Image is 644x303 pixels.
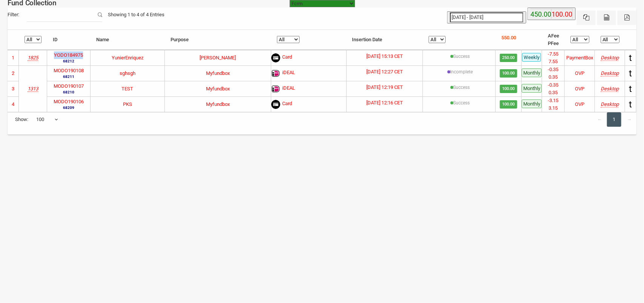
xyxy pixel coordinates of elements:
[366,68,403,76] label: [DATE] 12:27 CET
[453,84,470,91] label: [{
[607,112,621,127] a: 1
[542,97,564,104] li: -3.15
[522,84,542,93] span: Monthly
[165,65,272,81] td: Myfundbox
[54,82,84,90] label: MODO190107
[453,99,470,106] label: [{
[575,85,584,93] div: OVP
[8,81,19,96] td: 3
[28,86,38,92] i: Test Account
[54,58,83,64] small: 68212
[282,84,295,93] span: iDEAL
[601,101,619,107] i: Mozilla/5.0 (Windows NT 10.0; Win64; x64) AppleWebKit/537.36 (KHTML, like Gecko) Chrome/140.0.0.0...
[54,98,84,106] label: MODO190106
[282,69,295,78] span: iDEAL
[527,8,576,20] button: 450.00100.00
[165,81,272,96] td: Myfundbox
[91,30,165,50] th: Name
[8,96,19,112] td: 4
[593,112,607,127] a: ←
[548,40,559,47] li: PFee
[54,51,83,59] label: YODO184975
[453,53,470,60] label: [{
[8,50,19,65] td: 1
[548,32,559,40] li: AFee
[91,65,165,81] td: sghsgh
[102,8,170,22] div: Showing 1 to 4 of 4 Entries
[347,30,423,50] th: Insertion Date
[629,53,632,63] span: t
[8,65,19,81] td: 2
[522,99,542,108] span: Monthly
[522,68,542,77] span: Monthly
[629,84,632,94] span: t
[500,100,517,109] span: 100.00
[618,11,636,25] button: Pdf
[575,101,584,108] div: OVP
[629,68,632,79] span: t
[366,53,403,60] label: [DATE] 15:13 CET
[530,9,551,20] label: 450.00
[91,50,165,65] td: YunierEnriquez
[542,73,564,81] li: 0.35
[28,55,38,61] i: Yoel Molina
[552,9,572,20] label: 100.00
[165,50,272,65] td: [PERSON_NAME]
[54,67,84,75] label: MODO190108
[54,89,84,95] small: 68210
[36,116,58,123] span: 100
[47,30,91,50] th: ID
[542,81,564,89] li: -0.35
[500,69,517,78] span: 100.00
[15,116,28,123] span: Show:
[54,74,84,79] small: 68211
[577,11,596,25] button: Excel
[522,53,541,62] span: Weekly
[282,100,292,109] span: Card
[575,70,584,77] div: OVP
[91,96,165,112] td: PKS
[282,53,292,62] span: Card
[542,104,564,112] li: 3.15
[366,99,403,107] label: [DATE] 12:16 CET
[165,30,272,50] th: Purpose
[500,54,517,62] span: 250.00
[601,86,619,92] i: Mozilla/5.0 (Windows NT 10.0; Win64; x64) AppleWebKit/537.36 (KHTML, like Gecko) Chrome/140.0.0.0...
[601,55,619,61] i: Mozilla/5.0 (Windows NT 10.0; Win64; x64) AppleWebKit/537.36 (KHTML, like Gecko) Chrome/140.0.0.0...
[622,112,636,127] a: →
[597,11,616,25] button: CSV
[542,58,564,65] li: 7.55
[542,66,564,73] li: -0.35
[27,8,102,22] input: Filter:
[542,50,564,58] li: -7.55
[54,105,84,110] small: 68209
[629,99,632,110] span: t
[566,54,593,62] div: PaymentBox
[165,96,272,112] td: Myfundbox
[501,34,516,42] p: 550.00
[500,85,517,93] span: 100.00
[450,68,473,75] label: [{
[36,112,58,127] span: 100
[366,84,403,91] label: [DATE] 12:19 CET
[601,70,619,76] i: Mozilla/5.0 (Windows NT 10.0; Win64; x64) AppleWebKit/537.36 (KHTML, like Gecko) Chrome/140.0.0.0...
[542,89,564,96] li: 0.35
[91,81,165,96] td: TEST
